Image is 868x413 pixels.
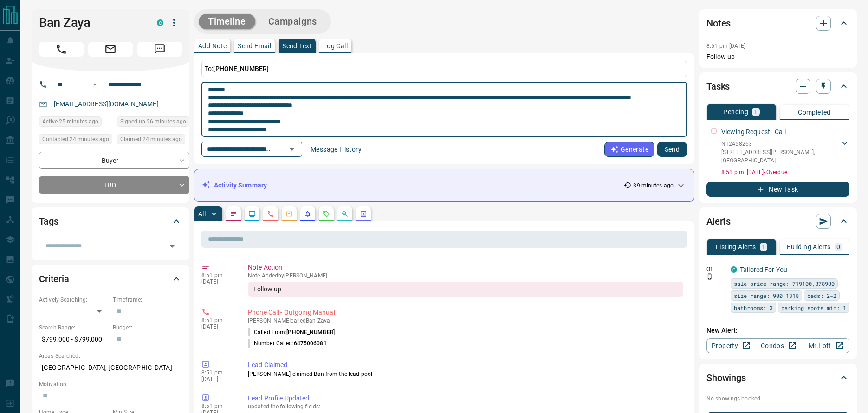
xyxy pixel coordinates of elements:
[117,134,189,147] div: Mon Oct 13 2025
[201,278,234,285] p: [DATE]
[305,142,367,157] button: Message History
[248,272,683,279] p: Note Added by [PERSON_NAME]
[137,42,182,57] span: Message
[706,214,731,229] h2: Alerts
[706,16,731,31] h2: Notes
[42,135,109,144] span: Contacted 24 minutes ago
[202,177,687,194] div: Activity Summary39 minutes ago
[267,210,274,218] svg: Calls
[248,328,335,336] p: Called From:
[762,244,765,250] p: 1
[201,376,234,382] p: [DATE]
[89,79,100,90] button: Open
[230,210,237,218] svg: Notes
[706,75,849,97] div: Tasks
[198,211,206,217] p: All
[39,380,182,388] p: Motivation:
[740,266,787,273] a: Tailored For You
[248,263,683,272] p: Note Action
[201,323,234,330] p: [DATE]
[836,244,840,250] p: 0
[199,14,255,29] button: Timeline
[807,291,836,300] span: beds: 2-2
[39,332,108,347] p: $799,000 - $799,000
[721,148,840,165] p: [STREET_ADDRESS][PERSON_NAME] , [GEOGRAPHIC_DATA]
[706,43,746,49] p: 8:51 pm [DATE]
[39,214,58,229] h2: Tags
[248,339,327,348] p: Number Called:
[706,370,746,385] h2: Showings
[39,116,112,129] div: Mon Oct 13 2025
[721,138,849,167] div: N12458263[STREET_ADDRESS][PERSON_NAME],[GEOGRAPHIC_DATA]
[248,370,683,378] p: [PERSON_NAME] claimed Ban from the lead pool
[721,127,786,137] p: Viewing Request - Call
[117,116,189,129] div: Mon Oct 13 2025
[213,65,269,72] span: [PHONE_NUMBER]
[39,360,182,375] p: [GEOGRAPHIC_DATA], [GEOGRAPHIC_DATA]
[323,210,330,218] svg: Requests
[201,317,234,323] p: 8:51 pm
[39,210,182,232] div: Tags
[39,15,143,30] h1: Ban Zaya
[706,79,730,94] h2: Tasks
[238,43,271,49] p: Send Email
[323,43,348,49] p: Log Call
[201,272,234,278] p: 8:51 pm
[39,323,108,332] p: Search Range:
[248,360,683,370] p: Lead Claimed
[39,296,108,304] p: Actively Searching:
[39,42,84,57] span: Call
[248,210,256,218] svg: Lead Browsing Activity
[754,109,758,115] p: 1
[731,266,737,273] div: condos.ca
[706,273,713,280] svg: Push Notification Only
[706,367,849,389] div: Showings
[754,338,802,353] a: Condos
[248,282,683,297] div: Follow up
[39,352,182,360] p: Areas Searched:
[657,142,687,157] button: Send
[604,142,654,157] button: Generate
[286,329,335,336] span: [PHONE_NUMBER]
[304,210,311,218] svg: Listing Alerts
[706,265,725,273] p: Off
[248,403,683,410] p: updated the following fields:
[39,271,69,286] h2: Criteria
[248,308,683,317] p: Phone Call - Outgoing Manual
[248,317,683,324] p: [PERSON_NAME] called Ban Zaya
[706,338,754,353] a: Property
[120,117,186,126] span: Signed up 26 minutes ago
[248,394,683,403] p: Lead Profile Updated
[787,244,831,250] p: Building Alerts
[201,369,234,376] p: 8:51 pm
[734,279,835,288] span: sale price range: 719100,878900
[54,100,159,108] a: [EMAIL_ADDRESS][DOMAIN_NAME]
[282,43,312,49] p: Send Text
[39,152,189,169] div: Buyer
[39,268,182,290] div: Criteria
[360,210,367,218] svg: Agent Actions
[39,134,112,147] div: Mon Oct 13 2025
[198,43,227,49] p: Add Note
[706,394,849,403] p: No showings booked
[706,52,849,62] p: Follow up
[716,244,756,250] p: Listing Alerts
[798,109,831,116] p: Completed
[734,291,799,300] span: size range: 900,1318
[120,135,182,144] span: Claimed 24 minutes ago
[113,323,182,332] p: Budget:
[721,168,849,176] p: 8:51 p.m. [DATE] - Overdue
[285,210,293,218] svg: Emails
[341,210,349,218] svg: Opportunities
[259,14,326,29] button: Campaigns
[706,182,849,197] button: New Task
[633,181,674,190] p: 39 minutes ago
[201,61,687,77] p: To:
[734,303,773,312] span: bathrooms: 3
[39,176,189,194] div: TBD
[802,338,849,353] a: Mr.Loft
[706,210,849,232] div: Alerts
[721,140,840,148] p: N12458263
[157,19,163,26] div: condos.ca
[285,143,298,156] button: Open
